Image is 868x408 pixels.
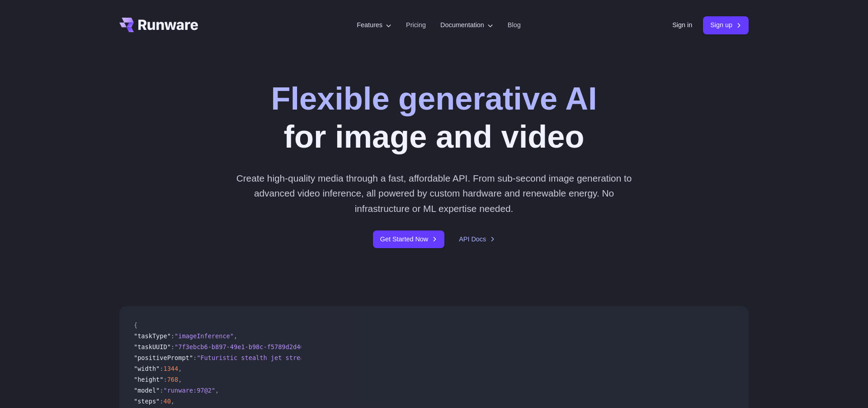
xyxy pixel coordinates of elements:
span: "height" [134,376,163,383]
span: 1344 [163,365,178,372]
a: Get Started Now [373,230,444,248]
span: 40 [163,398,170,405]
span: "runware:97@2" [163,387,215,394]
a: Sign in [672,20,692,30]
span: : [160,387,163,394]
span: "positivePrompt" [134,354,193,361]
span: "Futuristic stealth jet streaking through a neon-lit cityscape with glowing purple exhaust" [197,354,533,361]
span: "7f3ebcb6-b897-49e1-b98c-f5789d2d40d7" [175,343,315,350]
span: : [160,398,163,405]
span: "taskUUID" [134,343,171,350]
span: 768 [167,376,179,383]
span: { [134,322,137,329]
span: "taskType" [134,332,171,340]
span: , [178,365,182,372]
span: , [171,398,175,405]
span: , [234,332,237,340]
span: : [171,332,175,340]
label: Features [357,20,392,30]
a: Go to / [119,18,198,32]
a: Pricing [406,20,426,30]
span: "model" [134,387,160,394]
a: Sign up [703,16,749,34]
span: , [178,376,182,383]
strong: Flexible generative AI [271,81,597,116]
h1: for image and video [271,80,597,156]
label: Documentation [440,20,493,30]
span: "steps" [134,398,160,405]
span: "imageInference" [175,332,234,340]
p: Create high-quality media through a fast, affordable API. From sub-second image generation to adv... [233,171,636,216]
span: : [163,376,167,383]
a: Blog [508,20,521,30]
span: , [215,387,219,394]
span: "width" [134,365,160,372]
span: : [160,365,163,372]
span: : [171,343,175,350]
span: : [193,354,197,361]
a: API Docs [459,234,495,245]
